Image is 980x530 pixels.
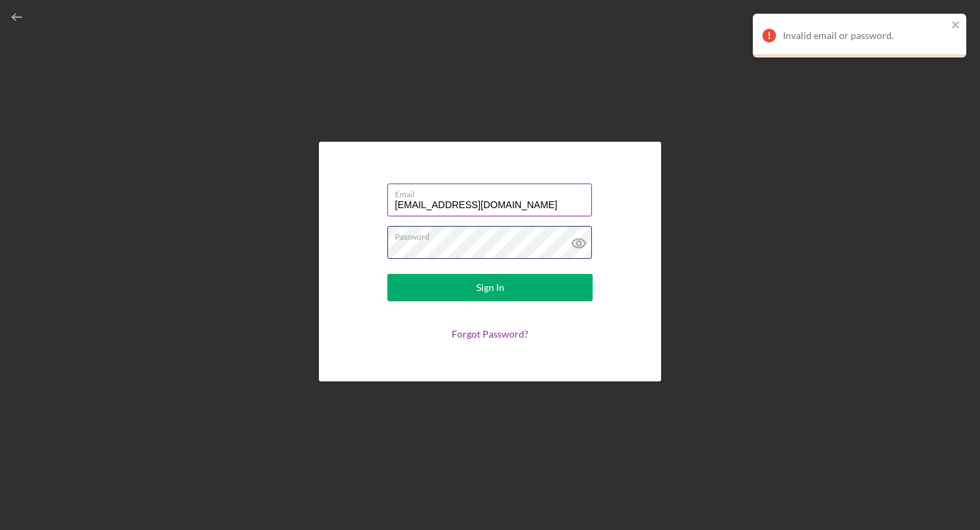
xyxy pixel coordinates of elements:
button: Sign In [387,274,593,301]
div: Sign In [476,274,504,301]
label: Email [395,184,592,199]
label: Password [395,227,592,242]
a: Forgot Password? [452,328,528,340]
button: close [951,19,961,32]
div: Invalid email or password. [783,30,947,41]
